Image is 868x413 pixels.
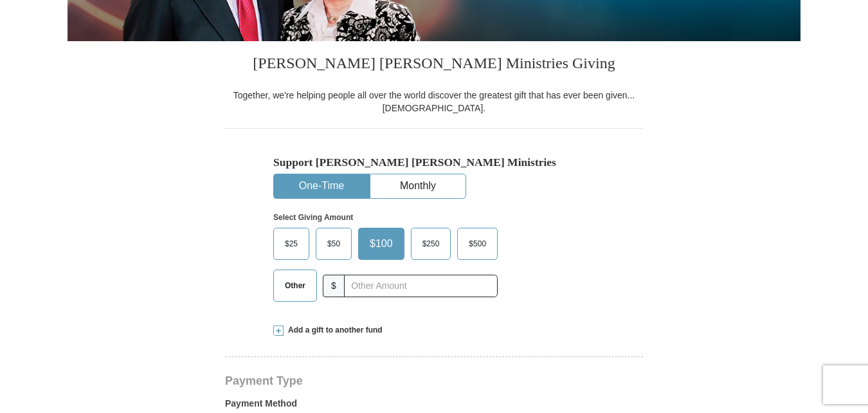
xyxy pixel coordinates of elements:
strong: Select Giving Amount [273,213,353,222]
span: $250 [416,234,446,253]
span: Other [278,276,312,295]
span: $100 [363,234,399,253]
span: Add a gift to another fund [284,325,383,336]
span: $50 [321,234,347,253]
h4: Payment Type [225,376,643,386]
span: $ [323,275,345,297]
span: $500 [462,234,493,253]
h3: [PERSON_NAME] [PERSON_NAME] Ministries Giving [225,41,643,89]
button: One-Time [274,174,369,198]
span: $25 [278,234,304,253]
h5: Support [PERSON_NAME] [PERSON_NAME] Ministries [273,156,595,169]
div: Together, we're helping people all over the world discover the greatest gift that has ever been g... [225,89,643,115]
button: Monthly [370,174,466,198]
input: Other Amount [344,275,498,297]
